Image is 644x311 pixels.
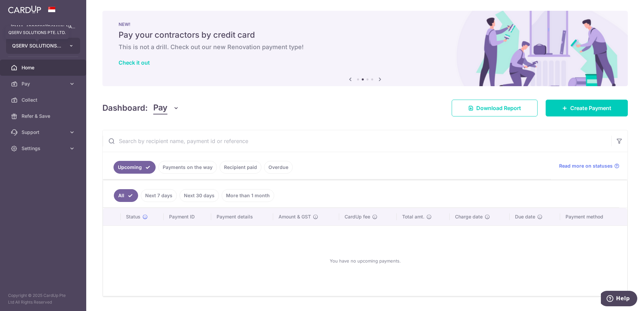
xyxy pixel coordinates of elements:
[22,80,66,87] span: Pay
[220,161,261,174] a: Recipient paid
[5,26,69,39] div: QSERV SOLUTIONS PTE. LTD.
[103,130,611,152] input: Search by recipient name, payment id or reference
[102,11,628,86] img: Renovation banner
[119,59,150,66] a: Check it out
[264,161,293,174] a: Overdue
[279,213,311,220] span: Amount & GST
[153,102,167,114] span: Pay
[158,161,217,174] a: Payments on the way
[119,22,612,27] p: NEW!
[114,189,138,202] a: All
[22,64,66,71] span: Home
[22,113,66,119] span: Refer & Save
[141,189,177,202] a: Next 7 days
[546,100,628,116] a: Create Payment
[6,38,80,54] button: QSERV SOLUTIONS PTE. LTD.QSERV SOLUTIONS PTE. LTD.
[559,163,619,169] a: Read more on statuses
[22,129,66,136] span: Support
[180,189,219,202] a: Next 30 days
[102,102,148,114] h4: Dashboard:
[222,189,274,202] a: More than 1 month
[22,145,66,152] span: Settings
[114,161,156,174] a: Upcoming
[560,208,627,226] th: Payment method
[211,208,273,226] th: Payment details
[402,213,424,220] span: Total amt.
[601,291,637,308] iframe: Opens a widget where you can find more information
[22,97,66,103] span: Collect
[119,30,612,40] h5: Pay your contractors by credit card
[345,213,370,220] span: CardUp fee
[455,213,483,220] span: Charge date
[153,102,179,114] button: Pay
[164,208,212,226] th: Payment ID
[111,231,619,290] div: You have no upcoming payments.
[12,42,62,49] span: QSERV SOLUTIONS PTE. LTD.
[570,104,611,112] span: Create Payment
[559,163,613,169] span: Read more on statuses
[126,213,140,220] span: Status
[515,213,535,220] span: Due date
[452,100,538,116] a: Download Report
[8,5,41,13] img: CardUp
[476,104,521,112] span: Download Report
[119,43,612,51] h6: This is not a drill. Check out our new Renovation payment type!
